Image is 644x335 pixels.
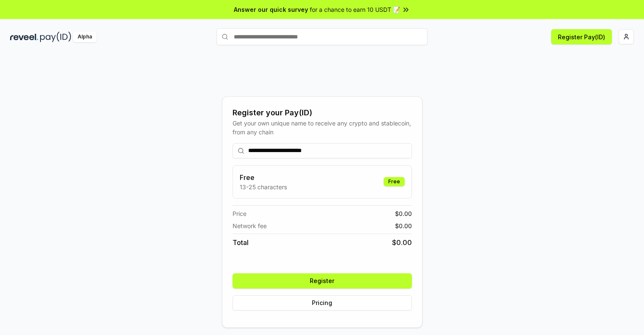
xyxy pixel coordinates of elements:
[240,182,287,191] p: 13-25 characters
[233,107,412,119] div: Register your Pay(ID)
[384,177,405,186] div: Free
[233,221,267,230] span: Network fee
[240,172,287,182] h3: Free
[73,32,97,42] div: Alpha
[392,237,412,248] span: $ 0.00
[233,273,412,289] button: Register
[233,119,412,136] div: Get your own unique name to receive any crypto and stablecoin, from any chain
[40,32,71,42] img: pay_id
[395,221,412,230] span: $ 0.00
[233,295,412,310] button: Pricing
[233,237,249,248] span: Total
[551,29,612,44] button: Register Pay(ID)
[234,5,308,14] span: Answer our quick survey
[310,5,400,14] span: for a chance to earn 10 USDT 📝
[10,32,38,42] img: reveel_dark
[233,209,246,218] span: Price
[395,209,412,218] span: $ 0.00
